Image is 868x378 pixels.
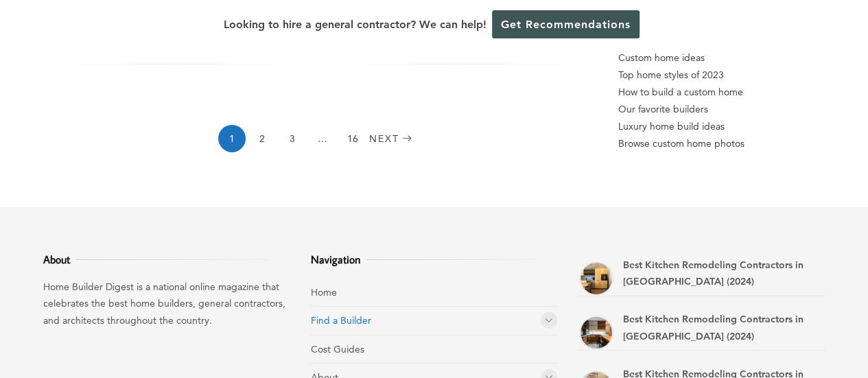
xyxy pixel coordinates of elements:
[43,279,290,329] p: Home Builder Digest is a national online magazine that celebrates the best home builders, general...
[579,316,613,350] a: Best Kitchen Remodeling Contractors in Transylvania (2024)
[248,125,276,152] a: 2
[339,125,366,152] a: 16
[605,279,852,362] iframe: Drift Widget Chat Controller
[618,101,825,118] a: Our favorite builders
[618,49,825,67] a: Custom home ideas
[618,135,825,152] a: Browse custom home photos
[623,259,804,288] a: Best Kitchen Remodeling Contractors in [GEOGRAPHIC_DATA] (2024)
[218,125,246,152] span: 1
[311,343,364,355] a: Cost Guides
[311,314,371,327] a: Find a Builder
[579,261,613,296] a: Best Kitchen Remodeling Contractors in Black Mountain (2024)
[618,118,825,135] a: Luxury home build ideas
[618,67,825,84] a: Top home styles of 2023
[309,125,336,152] span: …
[492,10,640,38] a: Get Recommendations
[369,125,416,152] a: Next
[279,125,306,152] a: 3
[311,251,557,268] h3: Navigation
[618,84,825,101] a: How to build a custom home
[311,286,337,298] a: Home
[43,251,290,268] h3: About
